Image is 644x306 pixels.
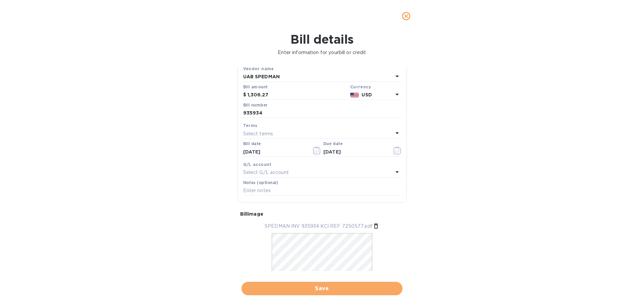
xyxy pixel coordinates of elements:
img: USD [350,93,359,97]
p: Bill image [240,211,404,217]
p: Enter information for your bill or credit [5,49,639,56]
b: USD [362,92,372,97]
button: Save [241,282,402,295]
input: Enter notes [243,186,401,196]
button: close [398,8,414,24]
label: Bill number [243,103,267,107]
b: Vendor name [243,66,274,71]
input: $ Enter bill amount [248,90,347,100]
label: Due date [323,142,342,146]
b: Terms [243,123,258,128]
b: UAB SPEDMAN [243,74,280,79]
p: Select terms [243,130,273,137]
input: Enter bill number [243,108,401,118]
label: Bill amount [243,85,267,89]
label: Bill date [243,142,261,146]
b: G/L account [243,162,272,167]
p: Select G/L account [243,169,289,176]
p: SPEDMAN INV 935934 KCI REF 7250577.pdf [265,223,373,230]
div: $ [243,90,248,100]
b: Currency [350,84,371,89]
input: Due date [323,147,387,157]
label: Notes (optional) [243,181,278,185]
span: Save [247,285,397,293]
input: Select date [243,147,307,157]
h1: Bill details [5,32,639,46]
